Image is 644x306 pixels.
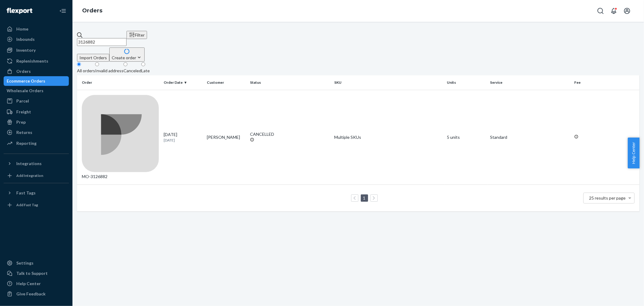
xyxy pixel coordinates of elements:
[4,159,69,168] button: Integrations
[77,75,161,90] th: Order
[4,117,69,127] a: Prep
[95,68,123,74] div: Invalid address
[589,195,626,200] span: 25 results per page
[621,5,633,17] button: Open account menu
[16,140,37,146] div: Reporting
[164,138,202,143] p: [DATE]
[594,5,607,17] button: Open Search Box
[444,75,488,90] th: Units
[4,107,69,117] a: Freight
[7,78,45,84] div: Ecommerce Orders
[16,98,29,104] div: Parcel
[16,26,28,32] div: Home
[4,138,69,148] a: Reporting
[16,270,48,276] div: Talk to Support
[77,2,107,20] ol: breadcrumbs
[4,24,69,34] a: Home
[4,67,69,76] a: Orders
[16,36,35,42] div: Inbounds
[95,62,99,66] input: Invalid address
[4,279,69,288] a: Help Center
[123,68,141,74] div: Canceled
[161,75,204,90] th: Order Date
[16,260,34,266] div: Settings
[7,8,32,14] img: Flexport logo
[16,119,26,125] div: Prep
[16,202,38,207] div: Add Fast Tag
[123,62,127,66] input: Canceled
[16,190,36,196] div: Fast Tags
[4,86,69,96] a: Wholesale Orders
[82,95,159,180] div: MO-3126882
[628,138,639,168] button: Help Center
[129,32,145,38] div: Filter
[248,75,332,90] th: Status
[7,88,43,94] div: Wholesale Orders
[490,134,569,140] p: Standard
[250,131,329,137] div: CANCELLED
[204,90,248,184] td: [PERSON_NAME]
[77,68,95,74] div: All orders
[141,62,145,66] input: Late
[16,68,31,74] div: Orders
[332,90,445,184] td: Multiple SKUs
[4,269,69,278] a: Talk to Support
[109,47,145,62] button: Create order
[4,188,69,198] button: Fast Tags
[77,38,127,46] input: Search orders
[127,31,147,39] button: Filter
[77,62,81,66] input: All orders
[572,75,639,90] th: Fee
[16,281,41,287] div: Help Center
[77,54,109,62] button: Import Orders
[16,291,46,297] div: Give Feedback
[608,5,620,17] button: Open notifications
[16,161,42,167] div: Integrations
[141,68,150,74] div: Late
[488,75,572,90] th: Service
[4,289,69,299] button: Give Feedback
[332,75,445,90] th: SKU
[82,7,102,14] a: Orders
[207,80,245,85] div: Customer
[16,109,31,115] div: Freight
[16,129,32,135] div: Returns
[16,173,43,178] div: Add Integration
[4,34,69,44] a: Inbounds
[112,54,142,61] div: Create order
[57,5,69,17] button: Close Navigation
[4,76,69,86] a: Ecommerce Orders
[4,200,69,210] a: Add Fast Tag
[4,258,69,268] a: Settings
[4,56,69,66] a: Replenishments
[4,96,69,106] a: Parcel
[164,132,202,143] div: [DATE]
[362,195,367,200] a: Page 1 is your current page
[16,47,36,53] div: Inventory
[4,171,69,181] a: Add Integration
[4,45,69,55] a: Inventory
[16,58,48,64] div: Replenishments
[444,90,488,184] td: 5 units
[4,128,69,137] a: Returns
